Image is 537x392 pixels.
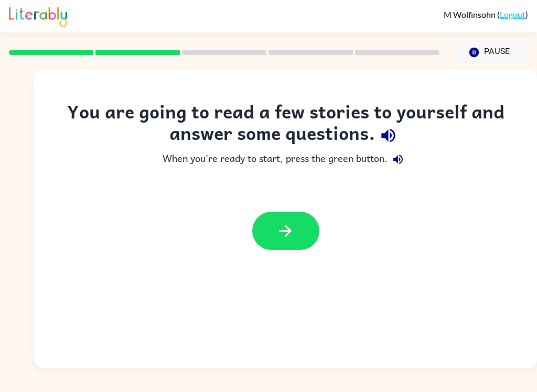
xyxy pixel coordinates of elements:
a: Logout [500,9,525,19]
span: M Wolfinsohn [444,9,497,19]
div: You are going to read a few stories to yourself and answer some questions. [55,101,516,149]
div: When you're ready to start, press the green button. [55,149,516,170]
button: Pause [452,40,528,64]
div: ( ) [444,9,528,19]
img: Literably [9,4,67,27]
